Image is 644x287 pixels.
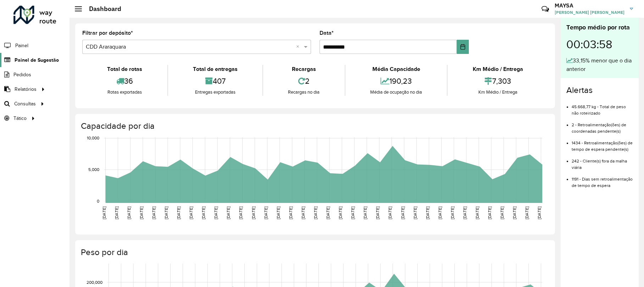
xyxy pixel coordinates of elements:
[400,206,405,219] text: [DATE]
[251,206,256,219] text: [DATE]
[512,206,517,219] text: [DATE]
[265,73,343,89] div: 2
[555,9,624,16] span: [PERSON_NAME] [PERSON_NAME]
[14,100,36,107] span: Consultas
[265,65,343,73] div: Recargas
[114,206,119,219] text: [DATE]
[457,40,469,54] button: Choose Date
[572,153,633,171] li: 242 - Cliente(s) fora da malha viária
[84,65,166,73] div: Total de rotas
[566,85,633,95] h4: Alertas
[375,206,380,219] text: [DATE]
[13,115,27,122] span: Tático
[475,206,479,219] text: [DATE]
[151,206,156,219] text: [DATE]
[538,1,553,17] a: Contato Rápido
[88,167,99,172] text: 5,000
[347,73,445,89] div: 190,23
[263,206,268,219] text: [DATE]
[170,89,261,96] div: Entregas exportadas
[487,206,492,219] text: [DATE]
[238,206,243,219] text: [DATE]
[566,56,633,73] div: 33,15% menor que o dia anterior
[97,199,99,203] text: 0
[82,5,121,13] h2: Dashboard
[82,29,133,37] label: Filtrar por depósito
[413,206,417,219] text: [DATE]
[524,206,529,219] text: [DATE]
[449,73,546,89] div: 7,303
[347,89,445,96] div: Média de ocupação no dia
[363,206,367,219] text: [DATE]
[313,206,318,219] text: [DATE]
[572,171,633,189] li: 1191 - Dias sem retroalimentação de tempo de espera
[450,206,455,219] text: [DATE]
[127,206,131,219] text: [DATE]
[572,116,633,134] li: 2 - Retroalimentação(ões) de coordenadas pendente(s)
[288,206,293,219] text: [DATE]
[139,206,144,219] text: [DATE]
[500,206,504,219] text: [DATE]
[15,85,37,93] span: Relatórios
[176,206,181,219] text: [DATE]
[13,71,31,78] span: Pedidos
[170,65,261,73] div: Total de entregas
[265,89,343,96] div: Recargas no dia
[320,29,334,37] label: Data
[350,206,355,219] text: [DATE]
[213,206,218,219] text: [DATE]
[425,206,430,219] text: [DATE]
[438,206,442,219] text: [DATE]
[81,247,548,258] h4: Peso por dia
[301,206,305,219] text: [DATE]
[276,206,281,219] text: [DATE]
[226,206,231,219] text: [DATE]
[326,206,330,219] text: [DATE]
[388,206,392,219] text: [DATE]
[296,43,302,51] span: Clear all
[449,65,546,73] div: Km Médio / Entrega
[87,136,99,140] text: 10,000
[338,206,343,219] text: [DATE]
[15,56,59,64] span: Painel de Sugestão
[170,73,261,89] div: 407
[449,89,546,96] div: Km Médio / Entrega
[566,23,633,32] div: Tempo médio por rota
[462,206,467,219] text: [DATE]
[347,65,445,73] div: Média Capacidade
[566,32,633,56] div: 00:03:58
[15,42,28,49] span: Painel
[555,2,624,9] h3: MAYSA
[572,134,633,153] li: 1434 - Retroalimentação(ões) de tempo de espera pendente(s)
[572,98,633,116] li: 45.668,77 kg - Total de peso não roteirizado
[189,206,193,219] text: [DATE]
[81,121,548,131] h4: Capacidade por dia
[87,280,102,285] text: 200,000
[84,73,166,89] div: 36
[84,89,166,96] div: Rotas exportadas
[164,206,168,219] text: [DATE]
[102,206,106,219] text: [DATE]
[201,206,206,219] text: [DATE]
[537,206,542,219] text: [DATE]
